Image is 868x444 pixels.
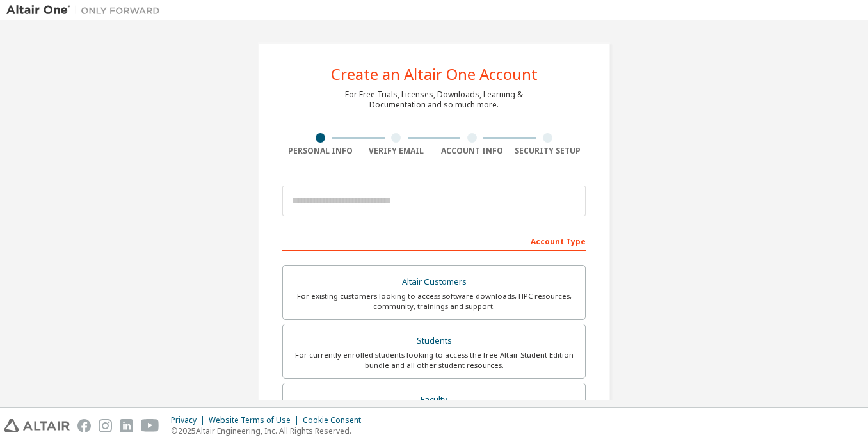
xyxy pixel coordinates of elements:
div: Altair Customers [291,273,577,291]
div: Create an Altair One Account [331,67,538,82]
img: instagram.svg [99,419,112,432]
div: For currently enrolled students looking to access the free Altair Student Edition bundle and all ... [291,350,577,370]
div: For existing customers looking to access software downloads, HPC resources, community, trainings ... [291,291,577,312]
img: youtube.svg [141,419,159,432]
div: Students [291,332,577,350]
div: Personal Info [282,146,358,156]
img: Altair One [6,4,166,17]
div: Privacy [171,415,209,425]
div: Cookie Consent [303,415,369,425]
div: Account Type [282,230,586,251]
div: Security Setup [510,146,586,156]
div: Website Terms of Use [209,415,303,425]
div: Account Info [434,146,510,156]
div: Faculty [291,391,577,409]
img: altair_logo.svg [4,419,70,432]
div: For Free Trials, Licenses, Downloads, Learning & Documentation and so much more. [345,90,523,110]
img: facebook.svg [77,419,91,432]
img: linkedin.svg [120,419,133,432]
div: Verify Email [358,146,435,156]
p: © 2025 Altair Engineering, Inc. All Rights Reserved. [171,425,369,436]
